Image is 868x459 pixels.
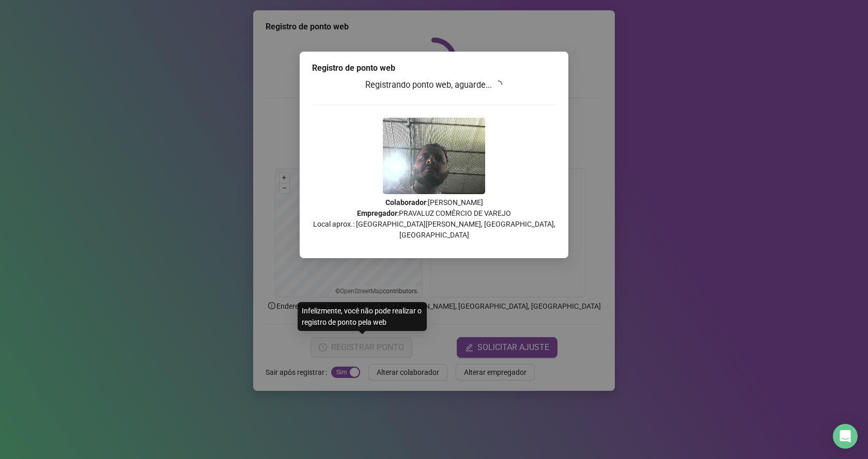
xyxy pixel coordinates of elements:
[385,198,426,207] strong: Colaborador
[312,62,556,74] div: Registro de ponto web
[833,424,858,449] div: Open Intercom Messenger
[312,197,556,241] p: : [PERSON_NAME] : PRAVALUZ COMÉRCIO DE VAREJO Local aprox.: [GEOGRAPHIC_DATA][PERSON_NAME], [GEOG...
[312,78,556,92] h3: Registrando ponto web, aguarde...
[357,209,397,217] strong: Empregador
[493,80,503,89] span: loading
[383,118,485,194] img: Z
[298,302,427,331] div: Infelizmente, você não pode realizar o registro de ponto pela web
